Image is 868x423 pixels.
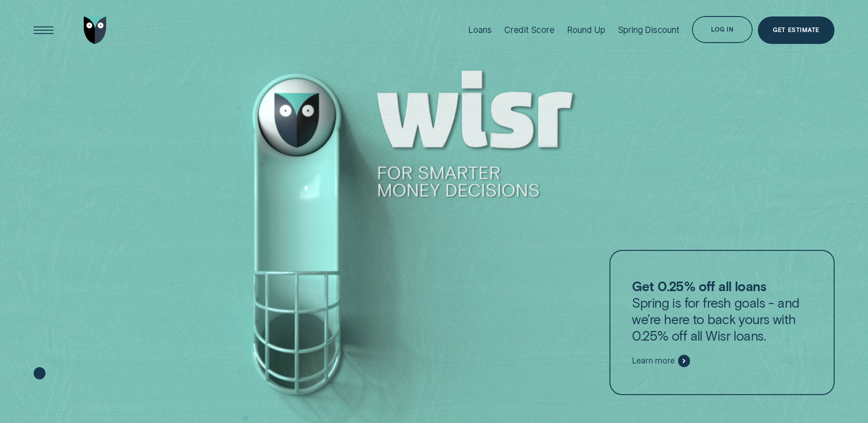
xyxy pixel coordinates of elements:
[30,16,57,44] button: Open Menu
[84,16,107,44] img: Wisr
[468,25,491,35] div: Loans
[504,25,555,35] div: Credit Score
[618,25,679,35] div: Spring Discount
[632,356,674,366] span: Learn more
[609,250,835,395] a: Get 0.25% off all loansSpring is for fresh goals - and we’re here to back yours with 0.25% off al...
[692,16,753,43] button: Log in
[632,278,766,294] strong: Get 0.25% off all loans
[758,16,835,44] a: Get Estimate
[632,278,812,344] p: Spring is for fresh goals - and we’re here to back yours with 0.25% off all Wisr loans.
[567,25,605,35] div: Round Up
